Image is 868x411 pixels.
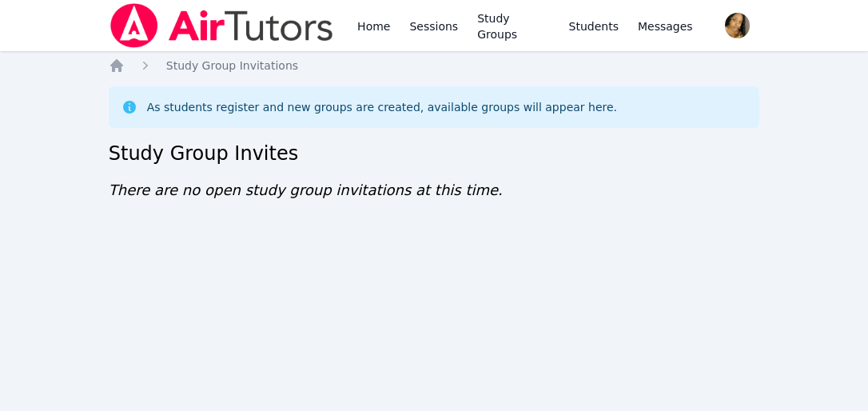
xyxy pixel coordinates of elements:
h2: Study Group Invites [109,141,760,166]
img: Air Tutors [109,3,335,48]
nav: Breadcrumb [109,58,760,74]
span: Study Group Invitations [166,59,298,72]
a: Study Group Invitations [166,58,298,74]
span: Messages [638,18,693,34]
span: There are no open study group invitations at this time. [109,182,503,198]
div: As students register and new groups are created, available groups will appear here. [147,99,617,115]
